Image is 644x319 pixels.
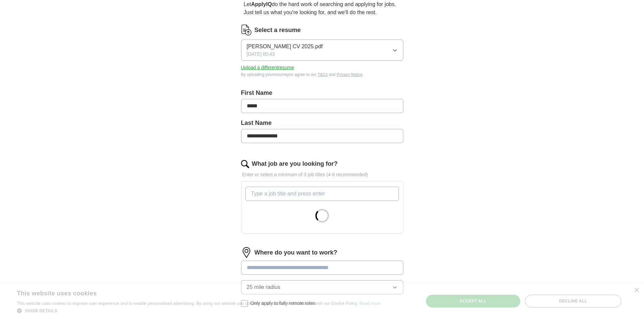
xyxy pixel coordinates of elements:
[247,43,323,51] span: [PERSON_NAME] CV 2025.pdf
[255,26,301,35] label: Select a resume
[241,280,403,294] button: 25 mile radius
[251,1,272,7] strong: ApplyIQ
[17,301,358,306] span: This website uses cookies to improve user experience and to enable personalised advertising. By u...
[25,309,57,313] span: Show details
[426,295,520,308] div: Accept all
[241,72,403,78] div: By uploading your resume you agree to our and .
[241,160,249,168] img: search.png
[255,248,337,257] label: Where do you want to work?
[252,159,338,168] label: What job are you looking for?
[241,171,403,178] p: Enter or select a minimum of 3 job titles (4-8 recommended)
[317,72,328,77] a: T&Cs
[241,118,403,128] label: Last Name
[241,64,294,71] button: Upload a differentresume
[525,295,621,308] div: Decline all
[245,187,399,201] input: Type a job title and press enter
[241,25,252,35] img: CV Icon
[634,288,639,293] div: Close
[247,51,275,58] span: [DATE] 00:43
[241,247,252,258] img: location.png
[241,88,403,98] label: First Name
[241,39,403,61] button: [PERSON_NAME] CV 2025.pdf[DATE] 00:43
[337,72,363,77] a: Privacy Notice
[17,307,380,314] div: Show details
[359,301,380,306] a: Read more, opens a new window
[17,287,363,297] div: This website uses cookies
